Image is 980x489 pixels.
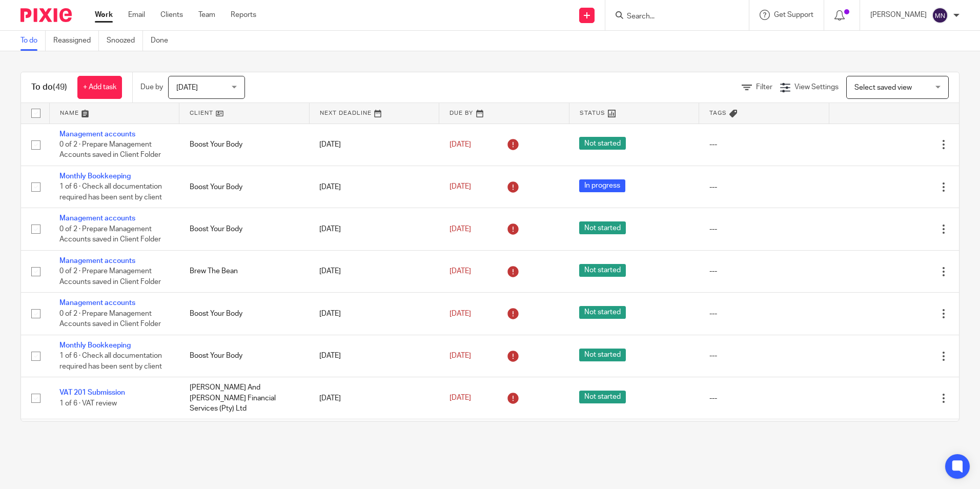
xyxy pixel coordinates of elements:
[53,83,67,91] span: (49)
[107,31,143,51] a: Snoozed
[59,400,117,407] span: 1 of 6 · VAT review
[450,310,471,317] span: [DATE]
[450,141,471,148] span: [DATE]
[176,84,198,91] span: [DATE]
[21,8,72,22] img: Pixie
[450,395,471,402] span: [DATE]
[59,268,161,286] span: 0 of 2 · Prepare Management Accounts saved in Client Folder
[774,11,813,18] span: Get Support
[309,208,439,250] td: [DATE]
[579,137,626,150] span: Not started
[198,10,215,20] a: Team
[579,264,626,277] span: Not started
[160,10,183,20] a: Clients
[59,141,161,159] span: 0 of 2 · Prepare Management Accounts saved in Client Folder
[579,306,626,319] span: Not started
[59,352,162,370] span: 1 of 6 · Check all documentation required has been sent by client
[709,139,819,150] div: ---
[21,31,46,51] a: To do
[579,349,626,361] span: Not started
[709,393,819,403] div: ---
[179,377,310,419] td: [PERSON_NAME] And [PERSON_NAME] Financial Services (Pty) Ltd
[579,179,625,192] span: In progress
[709,182,819,192] div: ---
[626,12,718,22] input: Search
[59,299,135,307] a: Management accounts
[309,250,439,292] td: [DATE]
[59,173,131,180] a: Monthly Bookkeeping
[854,84,912,91] span: Select saved view
[140,82,163,92] p: Due by
[179,208,310,250] td: Boost Your Body
[59,226,161,243] span: 0 of 2 · Prepare Management Accounts saved in Client Folder
[709,266,819,276] div: ---
[756,84,772,91] span: Filter
[95,10,113,20] a: Work
[179,419,310,456] td: [PERSON_NAME] Industries t/a ARE Services
[179,250,310,292] td: Brew The Bean
[59,184,162,201] span: 1 of 6 · Check all documentation required has been sent by client
[709,224,819,234] div: ---
[309,166,439,208] td: [DATE]
[450,352,471,359] span: [DATE]
[870,10,927,20] p: [PERSON_NAME]
[59,257,135,264] a: Management accounts
[53,31,99,51] a: Reassigned
[709,351,819,361] div: ---
[59,389,125,396] a: VAT 201 Submission
[932,7,948,24] img: svg%3E
[450,184,471,191] span: [DATE]
[579,391,626,403] span: Not started
[59,310,161,328] span: 0 of 2 · Prepare Management Accounts saved in Client Folder
[179,166,310,208] td: Boost Your Body
[309,419,439,456] td: [DATE]
[579,221,626,234] span: Not started
[309,124,439,166] td: [DATE]
[179,124,310,166] td: Boost Your Body
[179,293,310,335] td: Boost Your Body
[309,293,439,335] td: [DATE]
[309,377,439,419] td: [DATE]
[59,215,135,222] a: Management accounts
[31,82,67,93] h1: To do
[709,309,819,319] div: ---
[59,131,135,138] a: Management accounts
[231,10,256,20] a: Reports
[59,342,131,349] a: Monthly Bookkeeping
[709,110,727,116] span: Tags
[309,335,439,377] td: [DATE]
[794,84,839,91] span: View Settings
[179,335,310,377] td: Boost Your Body
[450,268,471,275] span: [DATE]
[151,31,176,51] a: Done
[450,226,471,233] span: [DATE]
[128,10,145,20] a: Email
[77,76,122,99] a: + Add task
